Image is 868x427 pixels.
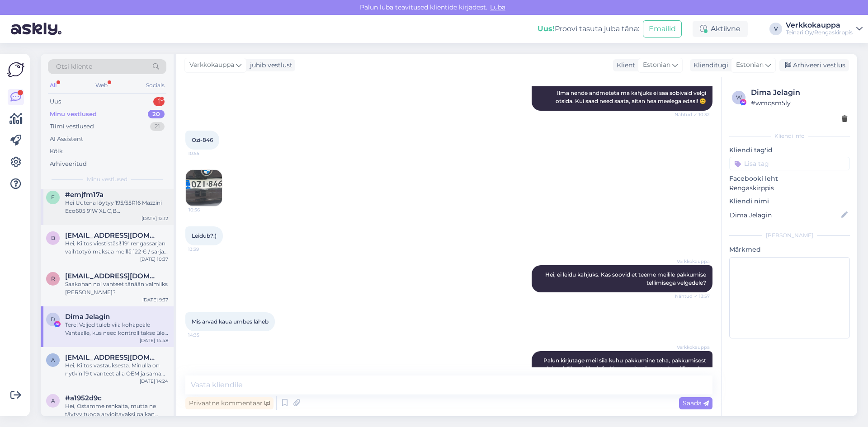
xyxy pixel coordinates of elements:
p: Märkmed [729,245,850,254]
div: Web [94,80,109,91]
div: AI Assistent [50,135,83,144]
span: ari.sharif@kanresta.fi [65,353,159,361]
span: Nähtud ✓ 13:57 [675,293,710,300]
div: Minu vestlused [50,110,97,119]
p: Kliendi tag'id [729,145,850,155]
div: Dima Jelagin [751,87,847,98]
span: 10:55 [188,150,222,157]
b: Uus! [538,24,555,33]
div: [PERSON_NAME] [729,231,850,239]
div: Socials [144,80,166,91]
input: Lisa nimi [730,210,840,220]
span: Verkkokauppa [189,60,234,70]
a: VerkkokauppaTeinari Oy/Rengaskirppis [786,22,863,36]
span: Luba [487,3,508,11]
div: juhib vestlust [246,61,292,70]
div: Klient [613,61,635,70]
span: Minu vestlused [87,175,127,183]
div: Kliendi info [729,132,850,140]
div: Tiimi vestlused [50,122,94,131]
span: Estonian [643,60,670,70]
span: b [51,235,55,241]
p: Facebooki leht [729,174,850,183]
span: Verkkokauppa [676,344,710,351]
div: Saakohan noi vanteet tänään valmiiks [PERSON_NAME]? [65,280,168,296]
div: Teinari Oy/Rengaskirppis [786,29,853,36]
span: #emjfm17a [65,191,104,199]
div: Verkkokauppa [786,22,853,29]
div: # wmqsm5ly [751,98,847,108]
div: All [48,80,58,91]
div: Aktiivne [693,21,748,37]
div: Proovi tasuta juba täna: [538,23,639,34]
div: 20 [148,110,165,119]
div: Hei, Kiitos viestistäsi! 19" rengassarjan vaihtotyö maksaa meillä 122 € / sarja. Hinta sisältää r... [65,239,168,256]
span: w [736,94,742,101]
img: Askly Logo [7,61,24,78]
div: [DATE] 14:24 [140,378,168,385]
div: Uus [50,97,61,106]
div: Hei, Ostamme renkaita, mutta ne täytyy tuoda arvioitavaksi paikan päälle. Irtorenkaat voi tuoda V... [65,402,168,418]
div: Kõik [50,147,63,156]
span: Otsi kliente [56,62,92,71]
span: a [51,397,55,404]
span: Mis arvad kaua umbes läheb [192,318,269,325]
input: Lisa tag [729,157,850,170]
div: Privaatne kommentaar [185,397,274,409]
span: r [51,275,55,282]
div: [DATE] 10:37 [140,256,168,263]
span: Palun kirjutage meil siia kuhu pakkumine teha, pakkumisest leiate k6ik vajaliku info. Kas soovite... [543,357,708,380]
span: #a1952d9c [65,394,102,402]
span: D [51,316,55,323]
span: Dima Jelagin [65,313,110,321]
span: Nähtud ✓ 10:32 [675,111,710,118]
div: [DATE] 9:37 [142,296,168,303]
div: Arhiveeritud [50,160,87,169]
span: Leidub?:) [192,232,217,239]
div: Tere! Veljed tuleb viia kohapeale Vantaalle, kus need kontrollitakse üle. Ostusoovi korral tehaks... [65,321,168,337]
div: 21 [150,122,165,131]
div: Arhiveeri vestlus [779,59,849,71]
div: Hei Uutena löytyy 195/55R16 Mazzini Eco605 91W XL C,B 71dB/[DATE],00€/kpl [URL][DOMAIN_NAME] 195/... [65,199,168,215]
span: Hei, ei leidu kahjuks. Kas soovid et teeme meilile pakkumise tellimisega velgedele? [545,271,708,286]
span: rantanenkristian@gmail.com [65,272,159,280]
p: Kliendi nimi [729,197,850,206]
span: 13:39 [188,246,222,253]
div: Hei, Kiitos vastauksesta. Minulla on nytkin 19 t vanteet alla OEM ja sama kumit 265/50R19 110W XL... [65,361,168,378]
span: Estonian [736,60,764,70]
img: Attachment [186,170,222,206]
span: e [51,194,55,201]
span: Verkkokauppa [676,258,710,265]
span: Saada [683,399,709,407]
span: 14:35 [188,332,222,338]
button: Emailid [643,20,682,38]
div: 1 [153,97,165,106]
span: a [51,357,55,363]
span: 10:56 [189,206,222,213]
span: bajramovici@hotmail.com [65,231,159,239]
p: Rengaskirppis [729,183,850,193]
div: V [769,23,782,35]
div: [DATE] 14:48 [140,337,168,344]
div: [DATE] 12:12 [142,215,168,222]
div: Klienditugi [690,61,728,70]
span: Ozi-846 [192,136,213,143]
